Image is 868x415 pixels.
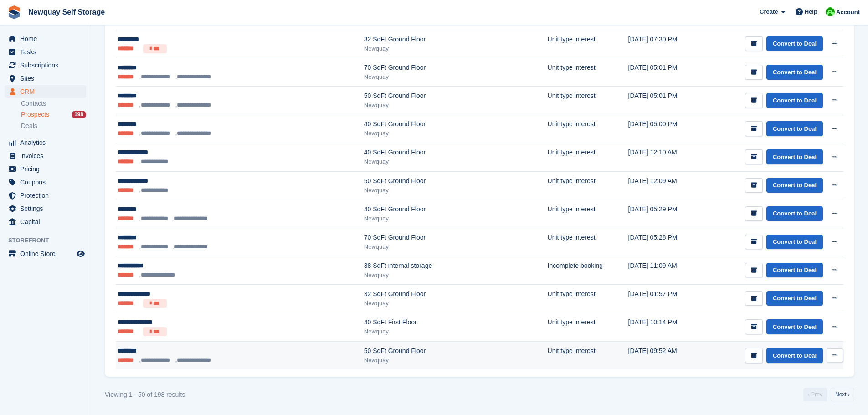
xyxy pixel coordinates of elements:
[548,285,628,313] td: Unit type interest
[364,186,548,195] div: Newquay
[628,87,700,115] td: [DATE] 05:01 PM
[801,388,856,401] nav: Pages
[5,149,86,162] a: menu
[548,313,628,342] td: Unit type interest
[5,72,86,85] a: menu
[766,178,823,193] a: Convert to Deal
[20,59,75,72] span: Subscriptions
[364,233,548,242] div: 70 SqFt Ground Floor
[548,30,628,58] td: Unit type interest
[628,58,700,87] td: [DATE] 05:01 PM
[364,214,548,223] div: Newquay
[364,157,548,166] div: Newquay
[548,58,628,87] td: Unit type interest
[20,72,75,85] span: Sites
[628,342,700,370] td: [DATE] 09:52 AM
[364,318,548,327] div: 40 SqFt First Floor
[21,110,86,119] a: Prospects 198
[364,129,548,138] div: Newquay
[364,289,548,299] div: 32 SqFt Ground Floor
[5,136,86,149] a: menu
[5,202,86,215] a: menu
[628,200,700,228] td: [DATE] 05:29 PM
[20,136,75,149] span: Analytics
[20,176,75,189] span: Coupons
[766,93,823,108] a: Convert to Deal
[766,206,823,221] a: Convert to Deal
[21,110,49,119] span: Prospects
[628,228,700,256] td: [DATE] 05:28 PM
[5,59,86,72] a: menu
[5,85,86,98] a: menu
[766,65,823,80] a: Convert to Deal
[8,236,91,245] span: Storefront
[20,247,75,260] span: Online Store
[628,143,700,171] td: [DATE] 12:10 AM
[364,346,548,356] div: 50 SqFt Ground Floor
[364,101,548,110] div: Newquay
[548,342,628,370] td: Unit type interest
[803,388,827,401] a: Previous
[5,189,86,202] a: menu
[21,122,37,130] span: Deals
[628,313,700,342] td: [DATE] 10:14 PM
[20,149,75,162] span: Invoices
[766,319,823,334] a: Convert to Deal
[548,171,628,200] td: Unit type interest
[766,121,823,136] a: Convert to Deal
[364,35,548,44] div: 32 SqFt Ground Floor
[7,5,21,19] img: stora-icon-8386f47178a22dfd0bd8f6a31ec36ba5ce8667c1dd55bd0f319d3a0aa187defe.svg
[831,388,854,401] a: Next
[364,119,548,129] div: 40 SqFt Ground Floor
[766,263,823,278] a: Convert to Deal
[5,32,86,45] a: menu
[21,121,86,131] a: Deals
[628,256,700,285] td: [DATE] 11:09 AM
[628,115,700,143] td: [DATE] 05:00 PM
[21,99,86,108] a: Contacts
[836,8,860,17] span: Account
[548,87,628,115] td: Unit type interest
[548,228,628,256] td: Unit type interest
[5,163,86,175] a: menu
[20,32,75,45] span: Home
[548,256,628,285] td: Incomplete booking
[766,291,823,306] a: Convert to Deal
[364,299,548,308] div: Newquay
[75,248,86,259] a: Preview store
[5,46,86,58] a: menu
[364,91,548,101] div: 50 SqFt Ground Floor
[5,247,86,260] a: menu
[364,242,548,251] div: Newquay
[5,176,86,189] a: menu
[766,235,823,250] a: Convert to Deal
[548,115,628,143] td: Unit type interest
[760,7,778,16] span: Create
[364,271,548,280] div: Newquay
[364,261,548,271] div: 38 SqFt internal storage
[364,44,548,53] div: Newquay
[548,200,628,228] td: Unit type interest
[20,163,75,175] span: Pricing
[5,215,86,228] a: menu
[364,72,548,82] div: Newquay
[628,30,700,58] td: [DATE] 07:30 PM
[25,5,108,20] a: Newquay Self Storage
[364,356,548,365] div: Newquay
[766,149,823,164] a: Convert to Deal
[364,148,548,157] div: 40 SqFt Ground Floor
[105,390,185,400] div: Viewing 1 - 50 of 198 results
[20,46,75,58] span: Tasks
[20,215,75,228] span: Capital
[548,143,628,171] td: Unit type interest
[628,171,700,200] td: [DATE] 12:09 AM
[628,285,700,313] td: [DATE] 01:57 PM
[364,176,548,186] div: 50 SqFt Ground Floor
[20,189,75,202] span: Protection
[364,63,548,72] div: 70 SqFt Ground Floor
[826,7,835,16] img: Baylor
[20,85,75,98] span: CRM
[20,202,75,215] span: Settings
[364,205,548,214] div: 40 SqFt Ground Floor
[72,111,86,118] div: 198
